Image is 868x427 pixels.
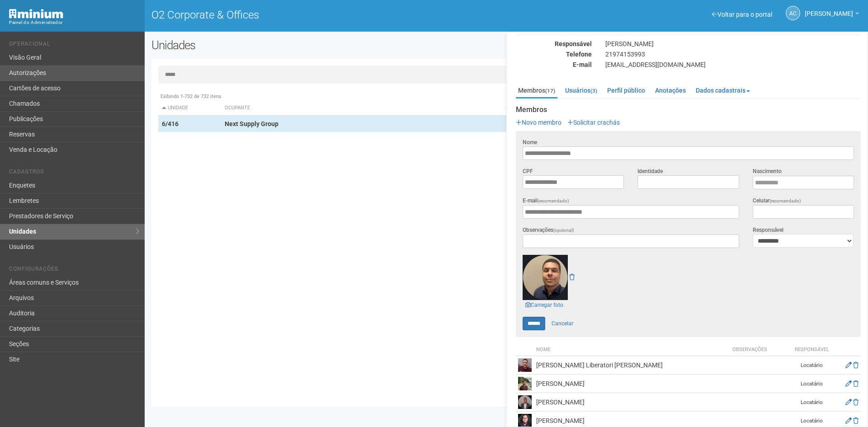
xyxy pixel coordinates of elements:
[753,197,801,205] label: Celular
[845,417,852,424] a: Editar membro
[805,1,853,17] span: Ana Carla de Carvalho Silva
[9,9,63,19] img: Minium
[845,380,852,387] a: Editar membro
[789,375,835,393] td: Locatário
[590,88,597,94] small: (3)
[534,356,730,375] td: [PERSON_NAME] Liberatori [PERSON_NAME]
[553,228,574,233] span: (opcional)
[753,226,783,234] label: Responsável
[523,197,569,205] label: E-mail
[563,84,599,97] a: Usuários(3)
[753,167,782,175] label: Nascimento
[545,88,555,94] small: (17)
[516,106,861,114] strong: Membros
[518,395,532,409] img: user.png
[516,84,557,99] a: Membros(17)
[523,226,574,235] label: Observações
[9,266,138,275] li: Configurações
[853,399,859,406] a: Excluir membro
[523,255,568,300] img: user.png
[158,93,854,101] div: Exibindo 1-732 de 732 itens
[225,120,278,127] strong: Next Supply Group
[523,167,533,175] label: CPF
[786,6,800,20] a: AC
[9,41,138,50] li: Operacional
[845,399,852,406] a: Editar membro
[653,84,688,97] a: Anotações
[509,50,599,58] div: Telefone
[523,300,566,310] a: Carregar foto
[599,61,868,69] div: [EMAIL_ADDRESS][DOMAIN_NAME]
[712,11,772,18] a: Voltar para o portal
[516,119,561,126] a: Novo membro
[789,344,835,356] th: Responsável
[509,40,599,48] div: Responsável
[693,84,752,97] a: Dados cadastrais
[605,84,647,97] a: Perfil público
[534,375,730,393] td: [PERSON_NAME]
[853,417,859,424] a: Excluir membro
[730,344,789,356] th: Observações
[789,356,835,375] td: Locatário
[805,11,859,19] a: [PERSON_NAME]
[534,393,730,412] td: [PERSON_NAME]
[221,101,502,116] th: Ocupante: activate to sort column ascending
[151,38,439,52] h2: Unidades
[599,50,868,58] div: 21974153993
[853,380,859,387] a: Excluir membro
[569,273,575,281] a: Remover
[769,198,801,203] span: (recomendado)
[502,116,769,132] td: Importação / Exportação
[599,40,868,48] div: [PERSON_NAME]
[845,361,852,369] a: Editar membro
[789,393,835,412] td: Locatário
[162,120,179,127] strong: 6/416
[567,119,620,126] a: Solicitar crachás
[853,361,859,369] a: Excluir membro
[158,101,221,116] th: Unidade: activate to sort column descending
[538,198,569,203] span: (recomendado)
[534,344,730,356] th: Nome
[637,167,663,175] label: Identidade
[151,9,500,21] h1: O2 Corporate & Offices
[9,19,138,27] div: Painel do Administrador
[547,317,578,330] a: Cancelar
[518,377,532,390] img: user.png
[509,61,599,69] div: E-mail
[9,169,138,178] li: Cadastros
[518,358,532,372] img: user.png
[523,138,537,146] label: Nome
[502,101,769,116] th: Categoria: activate to sort column ascending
